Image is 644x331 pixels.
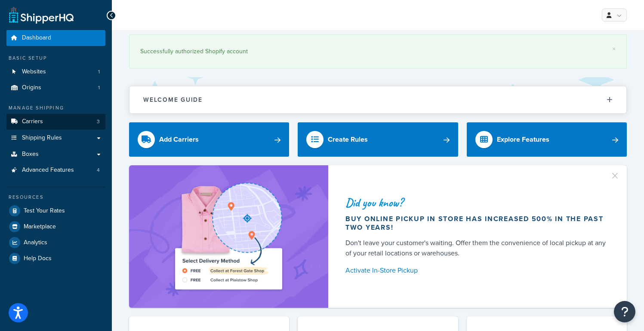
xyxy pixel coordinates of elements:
[345,238,606,258] div: Don't leave your customer's waiting. Offer them the convenience of local pickup at any of your re...
[328,134,368,146] div: Create Rules
[6,64,105,80] a: Websites1
[22,118,43,125] span: Carriers
[612,46,616,52] a: ×
[6,235,105,250] a: Analytics
[345,264,606,276] a: Activate In-Store Pickup
[6,162,105,178] li: Advanced Features
[129,122,289,157] a: Add Carriers
[97,167,100,174] span: 4
[151,178,306,295] img: ad-shirt-map-b0359fc47e01cab431d101c4b569394f6a03f54285957d908178d52f29eb9668.png
[143,97,203,103] h2: Welcome Guide
[6,55,105,62] div: Basic Setup
[24,223,56,231] span: Marketplace
[97,118,100,125] span: 3
[159,134,199,146] div: Add Carriers
[6,146,105,162] a: Boxes
[22,167,74,174] span: Advanced Features
[6,203,105,219] a: Test Your Rates
[6,194,105,201] div: Resources
[6,130,105,146] a: Shipping Rules
[6,80,105,96] li: Origins
[467,122,627,157] a: Explore Features
[24,239,47,246] span: Analytics
[22,34,51,42] span: Dashboard
[22,134,62,142] span: Shipping Rules
[6,104,105,112] div: Manage Shipping
[22,68,46,76] span: Websites
[497,134,549,146] div: Explore Features
[6,30,105,46] a: Dashboard
[345,197,606,209] div: Did you know?
[6,80,105,96] a: Origins1
[98,68,100,76] span: 1
[22,151,39,158] span: Boxes
[6,219,105,234] a: Marketplace
[6,162,105,178] a: Advanced Features4
[98,84,100,91] span: 1
[6,64,105,80] li: Websites
[345,215,606,232] div: Buy online pickup in store has increased 500% in the past two years!
[6,114,105,130] a: Carriers3
[298,122,458,157] a: Create Rules
[140,46,616,58] div: Successfully authorized Shopify account
[614,301,635,322] button: Open Resource Center
[24,207,65,215] span: Test Your Rates
[24,255,52,262] span: Help Docs
[129,86,626,113] button: Welcome Guide
[6,114,105,130] li: Carriers
[6,251,105,266] a: Help Docs
[22,84,41,91] span: Origins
